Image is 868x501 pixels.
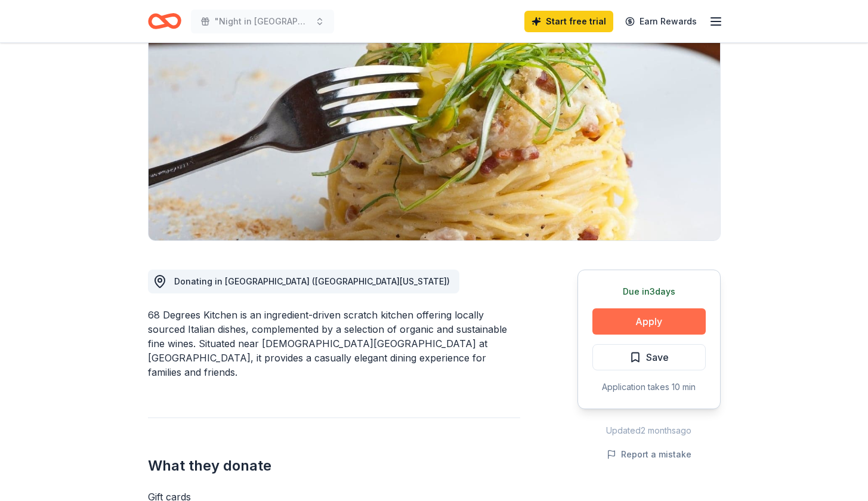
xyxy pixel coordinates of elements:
[577,423,721,438] div: Updated 2 months ago
[592,308,706,335] button: Apply
[215,14,310,29] span: "Night in [GEOGRAPHIC_DATA]" Casino Night
[191,10,334,33] button: "Night in [GEOGRAPHIC_DATA]" Casino Night
[524,11,613,32] a: Start free trial
[149,13,720,240] img: Image for 68 Degrees Kitchen
[592,284,706,299] div: Due in 3 days
[618,11,704,32] a: Earn Rewards
[646,350,669,365] span: Save
[148,7,181,35] a: Home
[148,308,520,379] div: 68 Degrees Kitchen is an ingredient-driven scratch kitchen offering locally sourced Italian dishe...
[592,380,706,394] div: Application takes 10 min
[174,276,450,286] span: Donating in [GEOGRAPHIC_DATA] ([GEOGRAPHIC_DATA][US_STATE])
[592,344,706,370] button: Save
[607,447,691,462] button: Report a mistake
[148,456,520,475] h2: What they donate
